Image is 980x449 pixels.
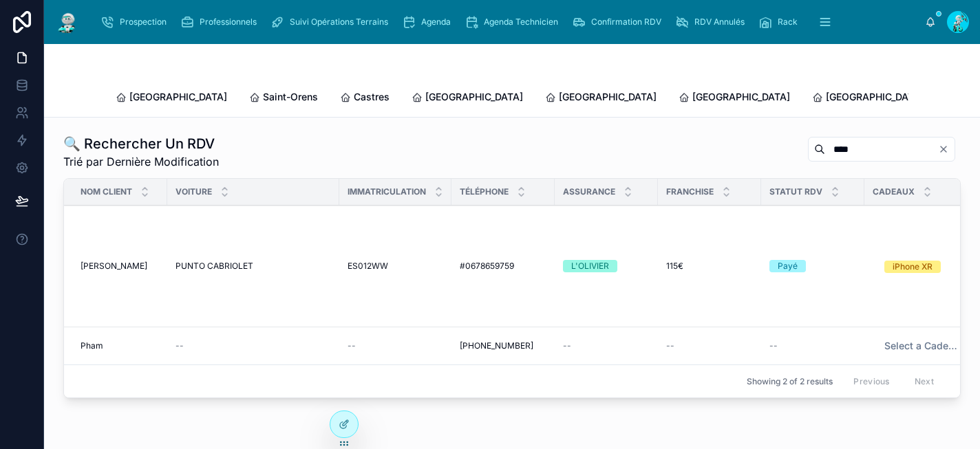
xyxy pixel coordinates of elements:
span: -- [769,340,778,351]
a: [GEOGRAPHIC_DATA] [116,85,227,112]
a: ES012WW [348,261,443,272]
span: RDV Annulés [694,17,745,28]
span: [GEOGRAPHIC_DATA] [826,90,924,104]
a: Agenda Technicien [460,10,568,34]
a: -- [175,340,331,351]
span: [PERSON_NAME] [81,261,147,272]
span: Cadeaux [873,186,915,197]
img: App logo [55,11,80,33]
span: -- [175,340,184,351]
div: Payé [778,260,798,272]
h1: 🔍 Rechercher Un RDV [63,134,219,153]
a: -- [563,340,650,351]
a: Professionnels [176,10,266,34]
span: ES012WW [348,261,388,272]
a: -- [348,340,443,351]
span: [GEOGRAPHIC_DATA] [129,90,227,104]
span: Agenda Technicien [484,17,558,28]
span: [GEOGRAPHIC_DATA] [692,90,790,104]
a: [GEOGRAPHIC_DATA] [679,85,790,112]
span: Pham [81,340,103,351]
a: -- [666,340,753,351]
span: -- [348,340,356,351]
span: Téléphone [460,186,509,197]
a: [GEOGRAPHIC_DATA] [812,85,924,112]
span: Franchise [666,186,714,197]
span: Showing 2 of 2 results [747,376,833,387]
a: -- [769,340,856,351]
a: Agenda [398,10,460,34]
span: Assurance [563,186,615,197]
div: scrollable content [91,7,925,37]
span: Trié par Dernière Modification [63,153,219,170]
span: Castres [354,90,390,104]
a: Saint-Orens [249,85,318,112]
button: Clear [938,144,955,155]
a: Confirmation RDV [568,10,671,34]
span: Suivi Opérations Terrains [290,17,388,28]
span: Saint-Orens [263,90,318,104]
a: Suivi Opérations Terrains [266,10,398,34]
a: [PERSON_NAME] [81,261,159,272]
span: Rack [778,17,798,28]
a: Rack [754,10,807,34]
a: L'OLIVIER [563,260,650,272]
span: #0678659759 [460,261,514,272]
span: Nom Client [81,186,132,197]
span: Statut RDV [769,186,822,197]
a: Prospection [96,10,176,34]
span: -- [666,340,674,351]
span: Agenda [421,17,451,28]
span: Confirmation RDV [591,17,661,28]
a: RDV Annulés [671,10,754,34]
a: [PHONE_NUMBER] [460,340,546,351]
div: L'OLIVIER [571,260,609,272]
a: [GEOGRAPHIC_DATA] [412,85,523,112]
a: Pham [81,340,159,351]
span: PUNTO CABRIOLET [175,261,253,272]
span: [PHONE_NUMBER] [460,340,533,351]
span: [GEOGRAPHIC_DATA] [425,90,523,104]
span: Select a Cadeau [884,339,957,353]
span: Voiture [175,186,212,197]
span: Prospection [120,17,167,28]
span: 115€ [666,261,683,272]
a: 115€ [666,261,753,272]
a: Castres [340,85,390,112]
a: Payé [769,260,856,272]
span: [GEOGRAPHIC_DATA] [559,90,657,104]
a: #0678659759 [460,261,546,272]
span: -- [563,340,571,351]
span: Professionnels [200,17,257,28]
a: [GEOGRAPHIC_DATA] [545,85,657,112]
a: PUNTO CABRIOLET [175,261,331,272]
div: iPhone XR [893,261,933,273]
span: Immatriculation [348,186,426,197]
